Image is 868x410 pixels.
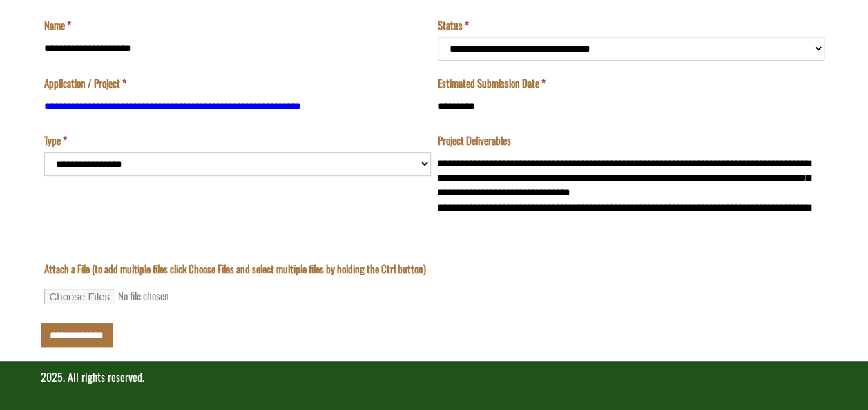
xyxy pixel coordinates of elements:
p: 2025 [41,369,828,385]
label: Status [438,18,469,32]
label: Estimated Submission Date [438,76,546,90]
span: . All rights reserved. [63,369,144,385]
input: Attach a File (to add multiple files click Choose Files and select multiple files by holding the ... [44,289,232,304]
label: Attach a File (to add multiple files click Choose Files and select multiple files by holding the ... [44,262,426,276]
label: Application / Project [44,76,126,90]
input: Name [44,37,431,61]
label: Name [44,18,71,32]
label: Project Deliverables [438,133,511,148]
input: Application / Project is a required field. [44,94,431,118]
textarea: Project Deliverables [438,152,824,219]
label: Type [44,133,67,148]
